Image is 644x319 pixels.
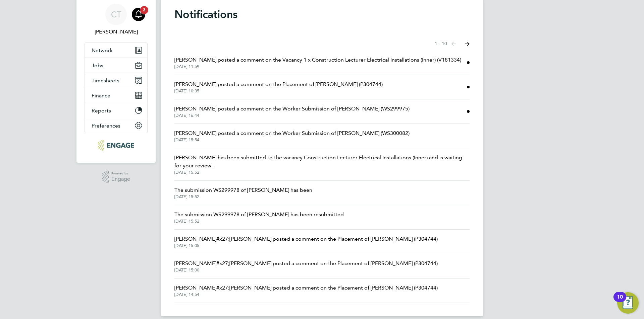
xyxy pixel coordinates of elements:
[174,56,461,64] span: [PERSON_NAME] posted a comment on the Vacancy 1 x Construction Lecturer Electrical Installations ...
[102,171,130,183] a: Powered byEngage
[111,176,130,182] span: Engage
[174,154,470,170] span: [PERSON_NAME] has been submitted to the vacancy Construction Lecturer Electrical Installations (I...
[174,56,461,69] a: [PERSON_NAME] posted a comment on the Vacancy 1 x Construction Lecturer Electrical Installations ...
[174,259,438,267] span: [PERSON_NAME]#x27;[PERSON_NAME] posted a comment on the Placement of [PERSON_NAME] (P304744)
[174,105,410,118] a: [PERSON_NAME] posted a comment on the Worker Submission of [PERSON_NAME] (WS299975)[DATE] 16:44
[174,284,438,297] a: [PERSON_NAME]#x27;[PERSON_NAME] posted a comment on the Placement of [PERSON_NAME] (P304744)[DATE...
[174,219,344,224] span: [DATE] 15:52
[174,137,410,143] span: [DATE] 15:54
[92,77,119,84] span: Timesheets
[174,267,438,273] span: [DATE] 15:00
[85,28,148,36] span: Christopher Taylor
[92,92,110,99] span: Finance
[98,140,134,151] img: ncclondon-logo-retina.png
[174,243,438,248] span: [DATE] 15:05
[85,4,148,36] a: CT[PERSON_NAME]
[140,6,148,14] span: 3
[174,211,344,224] a: The submission WS299978 of [PERSON_NAME] has been resubmitted[DATE] 15:52
[85,73,147,88] button: Timesheets
[92,107,111,114] span: Reports
[174,105,410,113] span: [PERSON_NAME] posted a comment on the Worker Submission of [PERSON_NAME] (WS299975)
[174,186,312,194] span: The submission WS299978 of [PERSON_NAME] has been
[174,129,410,137] span: [PERSON_NAME] posted a comment on the Worker Submission of [PERSON_NAME] (WS300082)
[111,171,130,176] span: Powered by
[174,186,312,200] a: The submission WS299978 of [PERSON_NAME] has been[DATE] 15:52
[174,211,344,219] span: The submission WS299978 of [PERSON_NAME] has been resubmitted
[174,8,470,21] h1: Notifications
[174,235,438,243] span: [PERSON_NAME]#x27;[PERSON_NAME] posted a comment on the Placement of [PERSON_NAME] (P304744)
[174,80,383,94] a: [PERSON_NAME] posted a comment on the Placement of [PERSON_NAME] (P304744)[DATE] 10:35
[174,113,410,118] span: [DATE] 16:44
[132,4,145,25] a: 3
[174,259,438,273] a: [PERSON_NAME]#x27;[PERSON_NAME] posted a comment on the Placement of [PERSON_NAME] (P304744)[DATE...
[174,194,312,200] span: [DATE] 15:52
[174,284,438,292] span: [PERSON_NAME]#x27;[PERSON_NAME] posted a comment on the Placement of [PERSON_NAME] (P304744)
[174,129,410,143] a: [PERSON_NAME] posted a comment on the Worker Submission of [PERSON_NAME] (WS300082)[DATE] 15:54
[92,62,103,69] span: Jobs
[617,297,623,306] div: 10
[85,118,147,133] button: Preferences
[85,103,147,118] button: Reports
[85,43,147,58] button: Network
[174,64,461,69] span: [DATE] 11:59
[92,123,120,129] span: Preferences
[174,154,470,175] a: [PERSON_NAME] has been submitted to the vacancy Construction Lecturer Electrical Installations (I...
[174,292,438,297] span: [DATE] 14:54
[435,37,470,51] nav: Select page of notifications list
[85,58,147,73] button: Jobs
[111,10,121,19] span: CT
[174,170,470,175] span: [DATE] 15:52
[617,292,639,314] button: Open Resource Center, 10 new notifications
[174,235,438,248] a: [PERSON_NAME]#x27;[PERSON_NAME] posted a comment on the Placement of [PERSON_NAME] (P304744)[DATE...
[85,88,147,103] button: Finance
[174,80,383,88] span: [PERSON_NAME] posted a comment on the Placement of [PERSON_NAME] (P304744)
[92,47,113,54] span: Network
[174,88,383,94] span: [DATE] 10:35
[85,140,148,151] a: Go to home page
[435,41,447,47] span: 1 - 10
